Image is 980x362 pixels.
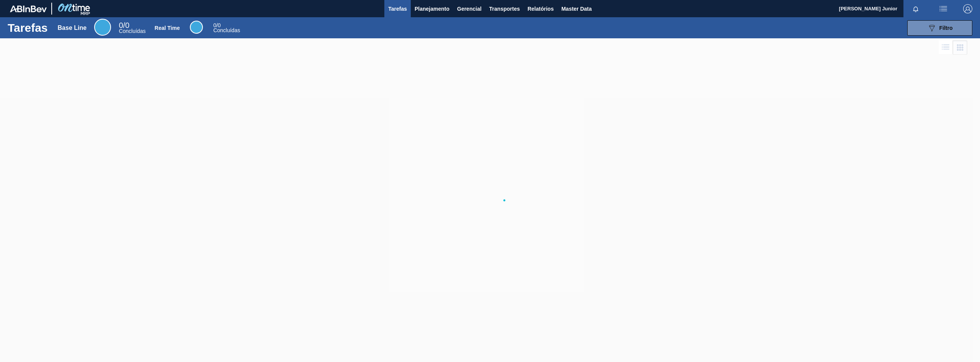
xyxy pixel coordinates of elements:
span: 0 [119,21,123,29]
span: Tarefas [388,4,407,13]
span: / 0 [119,21,129,29]
img: Logout [963,4,972,13]
span: Master Data [561,4,591,13]
span: / 0 [213,22,220,28]
h1: Tarefas [8,23,48,32]
div: Real Time [155,25,180,31]
img: userActions [939,4,948,13]
span: Planejamento [415,4,449,13]
button: Notificações [903,3,928,14]
div: Real Time [190,21,203,34]
span: Relatórios [528,4,554,13]
div: Base Line [94,19,111,36]
span: 0 [213,22,216,28]
div: Real Time [213,23,240,33]
span: Concluídas [119,28,145,34]
span: Concluídas [213,27,240,33]
span: Filtro [939,25,953,31]
span: Transportes [489,4,520,13]
img: TNhmsLtSVTkK8tSr43FrP2fwEKptu5GPRR3wAAAABJRU5ErkJggg== [10,5,47,12]
div: Base Line [58,25,87,31]
div: Base Line [119,22,145,34]
button: Filtro [907,20,972,36]
span: Gerencial [457,4,482,13]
